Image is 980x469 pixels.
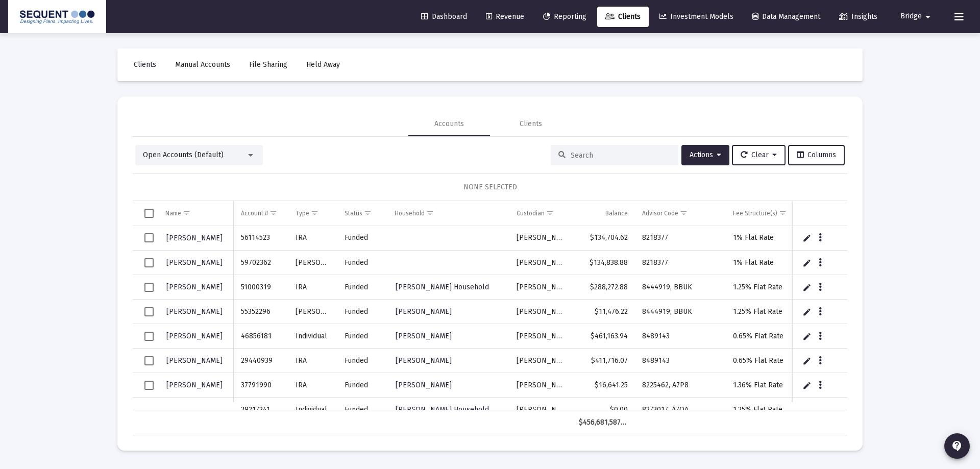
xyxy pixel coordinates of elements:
[752,12,820,21] span: Data Management
[659,12,733,21] span: Investment Models
[642,209,678,217] div: Advisor Code
[288,324,337,349] td: Individual
[572,398,635,422] td: $0.00
[788,145,845,165] button: Columns
[900,12,922,21] span: Bridge
[802,381,812,390] a: Edit
[509,275,572,300] td: [PERSON_NAME]
[395,353,453,368] a: [PERSON_NAME]
[396,356,452,365] span: [PERSON_NAME]
[158,201,234,226] td: Column Name
[234,201,288,226] td: Column Account #
[651,7,742,27] a: Investment Models
[345,307,381,317] div: Funded
[234,300,288,324] td: 55352296
[165,280,224,294] a: [PERSON_NAME]
[165,378,224,392] a: [PERSON_NAME]
[144,381,154,390] div: Select row
[387,201,509,226] td: Column Household
[165,353,224,368] a: [PERSON_NAME]
[345,331,381,341] div: Funded
[144,258,154,267] div: Select row
[680,209,688,217] span: Show filter options for column 'Advisor Code'
[517,209,545,217] div: Custodian
[922,7,934,27] mat-icon: arrow_drop_down
[413,7,475,27] a: Dashboard
[298,55,348,75] a: Held Away
[726,324,800,349] td: 0.65% Flat Rate
[509,226,572,251] td: [PERSON_NAME]
[167,55,238,75] a: Manual Accounts
[509,300,572,324] td: [PERSON_NAME]
[288,275,337,300] td: IRA
[520,119,542,129] div: Clients
[165,255,224,270] a: [PERSON_NAME]
[690,151,721,159] span: Actions
[288,251,337,275] td: [PERSON_NAME]
[234,373,288,398] td: 37791990
[571,151,671,160] input: Search
[726,201,800,226] td: Column Fee Structure(s)
[175,60,230,69] span: Manual Accounts
[144,233,154,242] div: Select row
[395,378,453,392] a: [PERSON_NAME]
[635,275,726,300] td: 8444919, BBUK
[288,373,337,398] td: IRA
[635,226,726,251] td: 8218377
[144,356,154,365] div: Select row
[141,182,839,192] div: NONE SELECTED
[635,398,726,422] td: 8273017, A7QA
[726,275,800,300] td: 1.25% Flat Rate
[802,283,812,292] a: Edit
[144,283,154,292] div: Select row
[395,304,453,319] a: [PERSON_NAME]
[635,251,726,275] td: 8218377
[726,373,800,398] td: 1.36% Flat Rate
[726,300,800,324] td: 1.25% Flat Rate
[234,349,288,373] td: 29440939
[143,151,224,159] span: Open Accounts (Default)
[726,398,800,422] td: 1.25% Flat Rate
[306,60,340,69] span: Held Away
[144,209,154,218] div: Select all
[234,275,288,300] td: 51000319
[166,356,223,365] span: [PERSON_NAME]
[241,209,268,217] div: Account #
[797,151,836,159] span: Columns
[509,349,572,373] td: [PERSON_NAME]
[744,7,828,27] a: Data Management
[345,405,381,415] div: Funded
[486,12,524,21] span: Revenue
[345,209,362,217] div: Status
[831,7,886,27] a: Insights
[726,251,800,275] td: 1% Flat Rate
[395,329,453,343] a: [PERSON_NAME]
[396,381,452,389] span: [PERSON_NAME]
[779,209,787,217] span: Show filter options for column 'Fee Structure(s)'
[311,209,318,217] span: Show filter options for column 'Type'
[888,6,946,27] button: Bridge
[726,226,800,251] td: 1% Flat Rate
[396,332,452,340] span: [PERSON_NAME]
[572,226,635,251] td: $134,704.62
[288,201,337,226] td: Column Type
[234,251,288,275] td: 59702362
[605,209,628,217] div: Balance
[288,398,337,422] td: Individual
[802,332,812,341] a: Edit
[546,209,554,217] span: Show filter options for column 'Custodian'
[426,209,434,217] span: Show filter options for column 'Household'
[635,349,726,373] td: 8489143
[364,209,372,217] span: Show filter options for column 'Status'
[802,356,812,365] a: Edit
[572,349,635,373] td: $411,716.07
[166,332,223,340] span: [PERSON_NAME]
[165,209,181,217] div: Name
[535,7,595,27] a: Reporting
[733,209,777,217] div: Fee Structure(s)
[166,234,223,242] span: [PERSON_NAME]
[579,417,628,428] div: $456,681,587.28
[509,373,572,398] td: [PERSON_NAME]
[635,373,726,398] td: 8225462, A7P8
[605,12,641,21] span: Clients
